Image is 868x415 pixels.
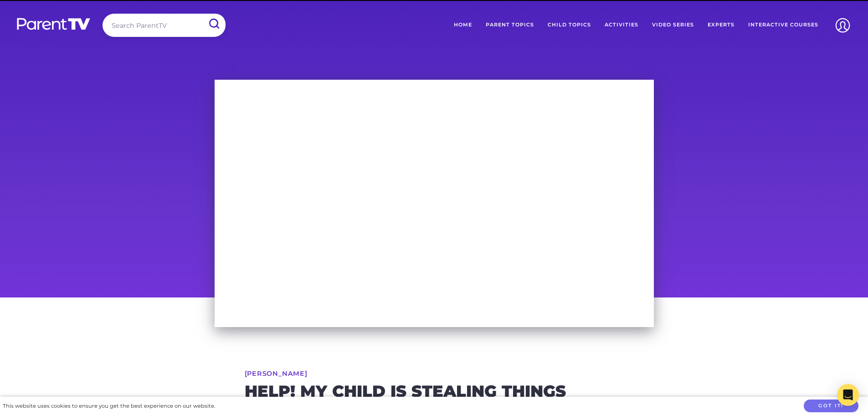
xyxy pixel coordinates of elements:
a: Child Topics [541,14,598,36]
div: Open Intercom Messenger [837,384,859,406]
a: [PERSON_NAME] [245,370,308,377]
a: Experts [701,14,741,36]
a: Interactive Courses [741,14,825,36]
a: Video Series [645,14,701,36]
input: Submit [202,14,226,34]
img: Account [831,14,854,37]
img: parenttv-logo-white.4c85aaf.svg [16,17,91,31]
button: Got it! [804,400,858,413]
div: This website uses cookies to ensure you get the best experience on our website. [3,401,215,411]
a: Home [447,14,479,36]
h2: Help! My child is stealing things [245,384,624,399]
input: Search ParentTV [103,14,226,37]
a: Parent Topics [479,14,541,36]
a: Activities [598,14,645,36]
